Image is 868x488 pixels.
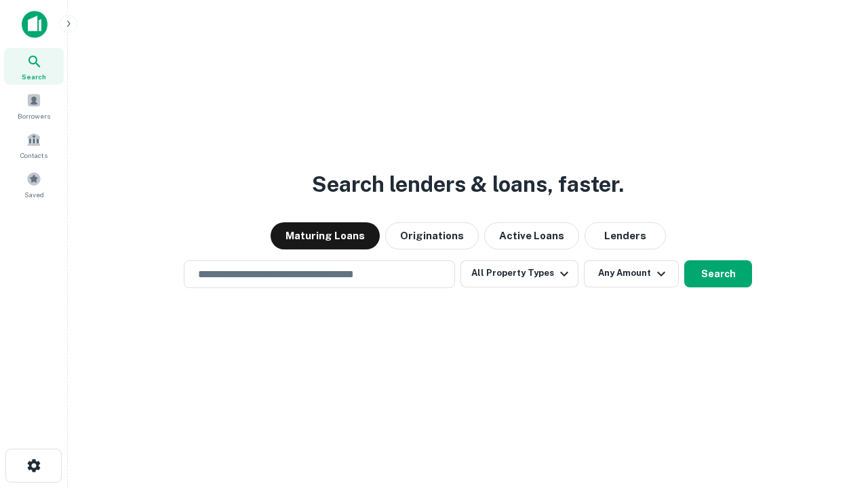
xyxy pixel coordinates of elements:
[584,260,679,287] button: Any Amount
[484,222,579,249] button: Active Loans
[4,166,64,203] a: Saved
[4,87,64,124] a: Borrowers
[18,110,50,121] span: Borrowers
[20,150,47,161] span: Contacts
[4,127,64,163] a: Contacts
[22,71,46,82] span: Search
[312,168,624,201] h3: Search lenders & loans, faster.
[684,260,752,287] button: Search
[460,260,578,287] button: All Property Types
[24,189,44,200] span: Saved
[4,48,64,85] a: Search
[800,380,868,445] iframe: Chat Widget
[271,222,380,249] button: Maturing Loans
[585,222,666,249] button: Lenders
[385,222,479,249] button: Originations
[22,11,47,38] img: capitalize-icon.png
